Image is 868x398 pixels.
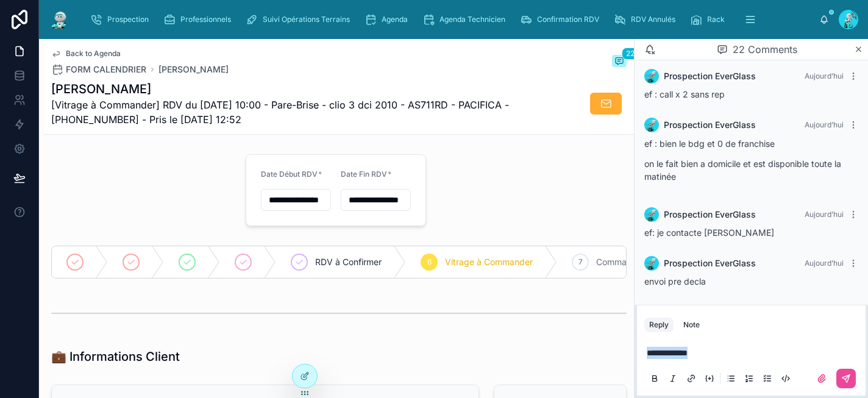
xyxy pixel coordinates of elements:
[51,98,535,127] span: [Vitrage à Commander] RDV du [DATE] 10:00 - Pare-Brise - clio 3 dci 2010 - AS711RD - PACIFICA - [...
[66,49,121,59] span: Back to Agenda
[805,258,844,268] span: Aujourd’hui
[678,318,705,332] button: Note
[664,257,756,269] span: Prospection EverGlass
[66,63,146,76] span: FORM CALENDRIER
[382,15,408,24] span: Agenda
[160,9,240,30] a: Professionnels
[439,15,505,24] span: Agenda Technicien
[51,49,121,59] a: Back to Agenda
[683,320,700,330] div: Note
[87,9,157,30] a: Prospection
[707,15,725,24] span: Rack
[315,256,382,268] span: RDV à Confirmer
[622,48,639,60] span: 22
[419,9,514,30] a: Agenda Technicien
[612,55,627,69] button: 22
[158,63,229,76] a: [PERSON_NAME]
[644,137,858,150] p: ef : bien le bdg et 0 de franchise
[51,80,535,98] h1: [PERSON_NAME]
[733,42,797,57] span: 22 Comments
[644,89,725,99] span: ef : call x 2 sans rep
[107,15,149,24] span: Prospection
[51,348,180,365] h1: 💼 Informations Client
[805,120,844,129] span: Aujourd’hui
[537,15,599,24] span: Confirmation RDV
[341,169,387,179] span: Date Fin RDV
[644,318,674,332] button: Reply
[664,119,756,131] span: Prospection EverGlass
[263,15,350,24] span: Suivi Opérations Terrains
[644,157,858,183] p: on le fait bien a domicile et est disponible toute la matinée
[261,169,318,179] span: Date Début RDV
[51,63,146,76] a: FORM CALENDRIER
[805,71,844,80] span: Aujourd’hui
[242,9,358,30] a: Suivi Opérations Terrains
[49,10,71,29] img: App logo
[610,9,684,30] a: RDV Annulés
[361,9,416,30] a: Agenda
[427,257,432,267] span: 6
[516,9,608,30] a: Confirmation RDV
[805,210,844,219] span: Aujourd’hui
[664,208,756,221] span: Prospection EverGlass
[644,227,774,238] span: ef: je contacte [PERSON_NAME]
[80,6,819,33] div: scrollable content
[445,256,533,268] span: Vitrage à Commander
[578,257,583,267] span: 7
[644,276,706,286] span: envoi pre decla
[664,70,756,82] span: Prospection EverGlass
[596,256,680,268] span: Commande en Cours
[631,15,675,24] span: RDV Annulés
[180,15,231,24] span: Professionnels
[686,9,733,30] a: Rack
